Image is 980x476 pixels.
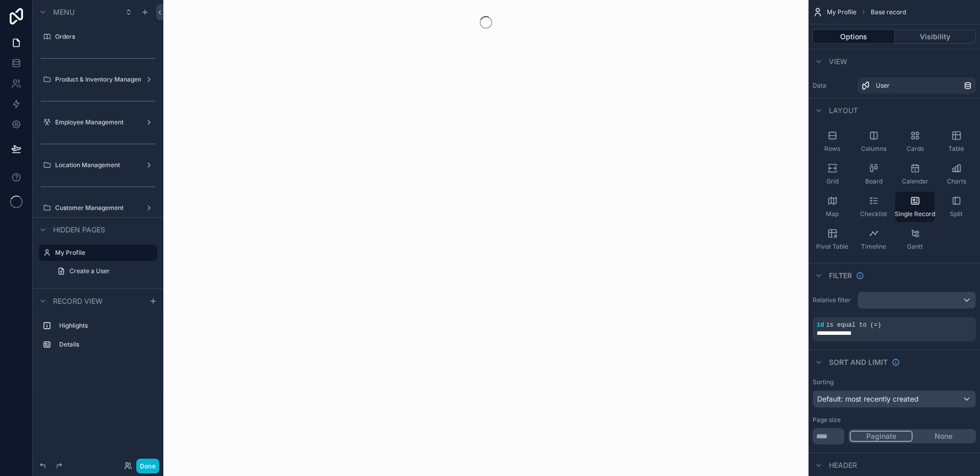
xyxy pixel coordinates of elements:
[813,159,852,190] button: Grid
[948,145,964,153] span: Table
[59,322,153,330] label: Highlights
[53,225,105,235] span: Hidden pages
[871,8,906,16] span: Base record
[813,378,834,386] label: Sorting
[817,394,919,403] span: Default: most recently created
[826,210,839,218] span: Map
[895,126,935,157] button: Cards
[55,75,141,84] label: Product & Inventory Management
[136,459,159,473] button: Done
[850,431,913,442] button: Paginate
[55,204,141,212] label: Customer Management
[51,263,157,279] a: Create a User
[857,77,976,94] a: User
[854,224,893,255] button: Timeline
[59,340,153,349] label: Details
[861,243,886,251] span: Timeline
[816,243,848,251] span: Pivot Table
[865,177,883,186] span: Board
[937,159,976,190] button: Charts
[826,322,881,329] span: is equal to (=)
[829,357,888,367] span: Sort And Limit
[937,126,976,157] button: Table
[813,30,895,44] button: Options
[854,159,893,190] button: Board
[913,431,974,442] button: None
[895,210,935,218] span: Single Record
[813,224,852,255] button: Pivot Table
[895,192,935,222] button: Single Record
[876,82,890,90] span: User
[829,57,847,67] span: View
[817,322,824,329] span: id
[813,416,841,424] label: Page size
[895,159,935,190] button: Calendar
[55,33,155,41] label: Orders
[813,390,976,408] button: Default: most recently created
[950,210,963,218] span: Split
[55,249,151,257] label: My Profile
[824,145,840,153] span: Rows
[813,126,852,157] button: Rows
[813,296,853,304] label: Relative filter
[895,224,935,255] button: Gantt
[829,271,852,281] span: Filter
[937,192,976,222] button: Split
[895,30,976,44] button: Visibility
[33,313,163,363] div: scrollable content
[813,82,853,90] label: Data
[827,8,856,16] span: My Profile
[53,7,75,17] span: Menu
[854,126,893,157] button: Columns
[906,145,924,153] span: Cards
[907,243,923,251] span: Gantt
[861,145,887,153] span: Columns
[860,210,887,218] span: Checklist
[826,177,839,186] span: Grid
[69,267,110,275] span: Create a User
[53,296,103,306] span: Record view
[947,177,966,186] span: Charts
[813,192,852,222] button: Map
[55,118,141,126] label: Employee Management
[902,177,928,186] span: Calendar
[55,161,141,169] label: Location Management
[829,105,858,116] span: Layout
[854,192,893,222] button: Checklist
